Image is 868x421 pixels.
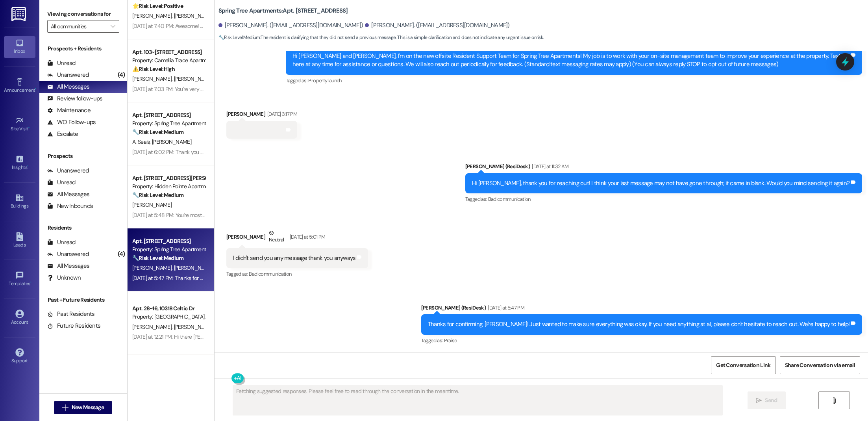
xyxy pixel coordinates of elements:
[233,386,722,415] textarea: Fetching suggested responses. Please feel free to read through the conversation in the meantime.
[47,202,93,210] div: New Inbounds
[4,152,35,174] a: Insights •
[465,193,862,205] div: Tagged as:
[39,45,127,53] div: Prospects + Residents
[47,118,96,126] div: WO Follow-ups
[116,248,127,260] div: (4)
[365,21,510,30] div: [PERSON_NAME]. ([EMAIL_ADDRESS][DOMAIN_NAME])
[831,397,837,404] i: 
[28,125,30,130] span: •
[174,264,213,271] span: [PERSON_NAME]
[51,20,107,33] input: All communities
[132,264,174,271] span: [PERSON_NAME]
[132,75,174,82] span: [PERSON_NAME]
[11,7,28,21] img: ResiDesk Logo
[486,304,524,312] div: [DATE] at 5:47 PM
[132,65,175,72] strong: ⚠️ Risk Level: High
[132,201,172,208] span: [PERSON_NAME]
[72,403,104,412] span: New Message
[47,59,76,67] div: Unread
[4,307,35,328] a: Account
[233,254,356,262] div: I didn't send you any message thank you anyways
[132,304,205,313] div: Apt. 28~16, 10318 Celtic Dr
[472,179,849,187] div: Hi [PERSON_NAME], thank you for reaching out! I think your last message may not have gone through...
[174,323,213,330] span: [PERSON_NAME]
[4,269,35,290] a: Templates •
[132,191,183,198] strong: 🔧 Risk Level: Medium
[226,229,368,248] div: [PERSON_NAME]
[62,404,68,411] i: 
[218,33,544,42] span: : The resident is clarifying that they did not send a previous message. This is a simple clarific...
[132,22,721,30] div: [DATE] at 7:40 PM: Awesome! Could I ask a quick favor, [PERSON_NAME]? If you don’t mind, would yo...
[132,237,205,245] div: Apt. [STREET_ADDRESS]
[174,12,215,19] span: [PERSON_NAME]
[47,190,89,198] div: All Messages
[218,7,348,15] b: Spring Tree Apartments: Apt. [STREET_ADDRESS]
[47,178,76,187] div: Unread
[716,361,770,369] span: Get Conversation Link
[292,52,849,69] div: Hi [PERSON_NAME] and [PERSON_NAME], I'm on the new offsite Resident Support Team for Spring Tree ...
[288,233,326,241] div: [DATE] at 5:01 PM
[132,245,205,254] div: Property: Spring Tree Apartments
[132,12,174,19] span: [PERSON_NAME]
[265,110,297,118] div: [DATE] 3:17 PM
[132,85,404,93] div: [DATE] at 7:03 PM: You're very welcome, [PERSON_NAME]! Glad I could help. Please reach out if you...
[226,268,368,280] div: Tagged as:
[530,162,568,171] div: [DATE] at 11:32 AM
[132,333,522,340] div: [DATE] at 12:21 PM: Hi there [PERSON_NAME] and [PERSON_NAME]! I just wanted to check in and ask i...
[54,401,112,414] button: New Message
[47,262,89,270] div: All Messages
[4,114,35,135] a: Site Visit •
[47,322,100,330] div: Future Residents
[249,271,291,277] span: Bad communication
[39,296,127,304] div: Past + Future Residents
[132,119,205,128] div: Property: Spring Tree Apartments
[39,152,127,160] div: Prospects
[47,167,89,175] div: Unanswered
[711,356,775,374] button: Get Conversation Link
[132,313,205,321] div: Property: [GEOGRAPHIC_DATA] Apartments
[780,356,860,374] button: Share Conversation via email
[465,162,862,173] div: [PERSON_NAME] (ResiDesk)
[132,323,174,330] span: [PERSON_NAME]
[47,250,89,258] div: Unanswered
[132,211,225,219] div: [DATE] at 5:48 PM: You're most welcome!
[47,130,78,138] div: Escalate
[765,396,777,404] span: Send
[47,95,102,103] div: Review follow-ups
[116,69,127,81] div: (4)
[132,254,183,262] strong: 🔧 Risk Level: Medium
[218,21,363,30] div: [PERSON_NAME]. ([EMAIL_ADDRESS][DOMAIN_NAME])
[4,230,35,251] a: Leads
[30,280,31,285] span: •
[4,346,35,367] a: Support
[756,397,762,404] i: 
[218,34,260,41] strong: 🔧 Risk Level: Medium
[47,238,76,247] div: Unread
[47,83,89,91] div: All Messages
[785,361,855,369] span: Share Conversation via email
[39,224,127,232] div: Residents
[132,128,183,135] strong: 🔧 Risk Level: Medium
[47,71,89,79] div: Unanswered
[35,86,36,92] span: •
[286,75,862,86] div: Tagged as:
[132,56,205,65] div: Property: Camellia Trace Apartments
[132,174,205,182] div: Apt. [STREET_ADDRESS][PERSON_NAME]
[47,310,95,318] div: Past Residents
[47,8,119,20] label: Viewing conversations for
[421,304,862,315] div: [PERSON_NAME] (ResiDesk)
[4,36,35,57] a: Inbox
[111,23,115,30] i: 
[27,163,28,169] span: •
[488,196,531,202] span: Bad communication
[132,182,205,191] div: Property: Hidden Pointe Apartments
[152,138,191,145] span: [PERSON_NAME]
[421,335,862,346] div: Tagged as:
[132,48,205,56] div: Apt. 103~[STREET_ADDRESS]
[226,110,297,121] div: [PERSON_NAME]
[132,148,635,156] div: [DATE] at 6:02 PM: Thank you for confirming, [PERSON_NAME]! I'm happy the work order was complete...
[132,111,205,119] div: Apt. [STREET_ADDRESS]
[132,138,152,145] span: A. Seals
[748,391,786,409] button: Send
[4,191,35,212] a: Buildings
